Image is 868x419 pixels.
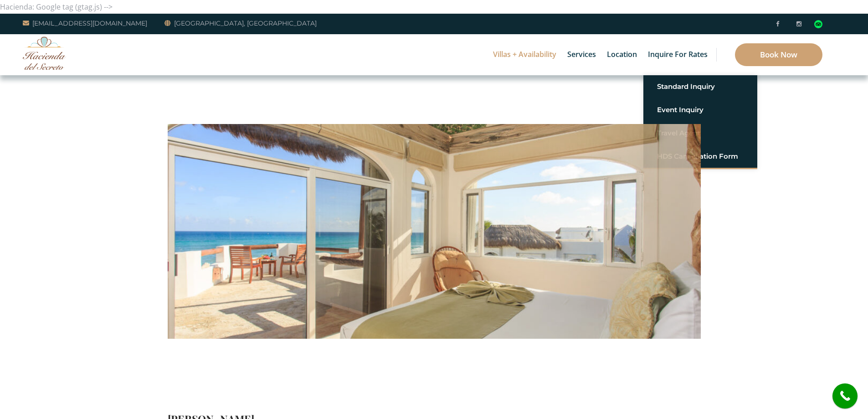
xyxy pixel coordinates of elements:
img: Awesome Logo [23,36,66,70]
img: Tripadvisor_logomark.svg [814,20,822,28]
a: [GEOGRAPHIC_DATA], [GEOGRAPHIC_DATA] [164,18,317,29]
a: Villas + Availability [488,34,561,75]
a: call [832,383,858,409]
a: Inquire for Rates [643,34,712,75]
a: [EMAIL_ADDRESS][DOMAIN_NAME] [23,18,147,29]
a: Book Now [735,43,822,66]
div: Read traveler reviews on Tripadvisor [814,20,822,28]
a: Services [563,34,601,75]
img: IMG_1249-1000x667.jpg [168,53,701,409]
a: Location [602,34,642,75]
a: Standard Inquiry [657,78,744,95]
i: call [835,386,855,406]
a: Event Inquiry [657,102,744,118]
